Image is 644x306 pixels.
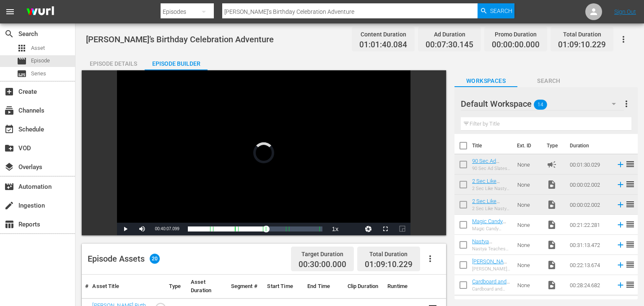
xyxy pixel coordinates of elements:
[566,215,613,235] td: 00:21:22.281
[517,76,580,86] span: Search
[616,260,625,270] svg: Add to Episode
[492,28,540,40] div: Promo Duration
[299,248,346,260] div: Target Duration
[547,200,557,210] span: Video
[625,179,635,189] span: reorder
[187,275,228,298] th: Asset Duration
[514,195,543,215] td: None
[547,220,557,230] span: Video
[616,200,625,209] svg: Add to Episode
[426,28,473,40] div: Ad Duration
[542,134,565,157] th: Type
[426,40,473,50] span: 00:07:30.145
[134,223,151,235] button: Mute
[4,124,14,134] span: Schedule
[365,248,413,260] div: Total Duration
[454,76,517,86] span: Workspaces
[625,280,635,290] span: reorder
[4,105,14,116] span: Channels
[614,8,636,15] a: Sign Out
[384,275,424,298] th: Runtime
[514,235,543,255] td: None
[565,134,615,157] th: Duration
[472,226,511,231] div: Magic Candy Shower Adventure with [PERSON_NAME] and Friends
[534,96,547,113] span: 14
[558,40,606,50] span: 01:09:10.229
[514,215,543,235] td: None
[625,219,635,229] span: reorder
[344,275,384,298] th: Clip Duration
[145,54,208,70] button: Episode Builder
[492,40,540,50] span: 00:00:00.000
[360,223,377,235] button: Jump To Time
[625,199,635,209] span: reorder
[4,29,14,39] span: Search
[514,175,543,195] td: None
[616,280,625,290] svg: Add to Episode
[88,254,160,264] div: Episode Assets
[547,159,557,170] span: Ad
[472,186,511,191] div: 2 Sec Like Nastya Bumper 02
[478,3,514,18] button: Search
[4,201,14,211] span: Ingestion
[394,223,410,235] button: Picture-in-Picture
[4,219,14,229] span: Reports
[514,275,543,295] td: None
[365,260,413,269] span: 01:09:10.229
[547,260,557,270] span: Video
[5,7,15,17] span: menu
[472,266,511,272] div: [PERSON_NAME]'s Funny Stories with the Magic Fish for Kids
[472,246,511,252] div: Nastya Teaches Kids How to Do School the Right Way
[472,134,512,157] th: Title
[188,226,323,231] div: Progress Bar
[299,260,346,270] span: 00:30:00.000
[625,260,635,270] span: reorder
[547,180,557,190] span: Video
[512,134,542,157] th: Ext. ID
[4,162,14,172] span: Overlays
[566,154,613,175] td: 00:01:30.029
[359,28,407,40] div: Content Duration
[17,56,27,66] span: Episode
[461,92,624,116] div: Default Workspace
[264,275,304,298] th: Start Time
[82,54,145,70] button: Episode Details
[359,40,407,50] span: 01:01:40.084
[155,226,179,231] span: 00:40:07.099
[20,2,60,22] img: ans4CAIJ8jUAAAAAAAAAAAAAAAAAAAAAAAAgQb4GAAAAAAAAAAAAAAAAAAAAAAAAJMjXAAAAAAAAAAAAAAAAAAAAAAAAgAT5G...
[566,235,613,255] td: 00:31:13.472
[566,255,613,275] td: 00:22:13.674
[472,166,511,171] div: 90 Sec Ad Slates Like [PERSON_NAME]
[17,69,27,79] span: Series
[621,94,631,114] button: more_vert
[31,69,46,78] span: Series
[472,178,509,197] a: 2 Sec Like Nastya Bumper 02
[616,160,625,169] svg: Add to Episode
[566,195,613,215] td: 00:00:02.002
[4,87,14,97] span: Create
[145,54,208,74] div: Episode Builder
[472,158,508,183] a: 90 Sec Ad Slates Like [PERSON_NAME]
[558,28,606,40] div: Total Duration
[566,275,613,295] td: 00:28:24.682
[304,275,344,298] th: End Time
[82,54,145,74] div: Episode Details
[327,223,343,235] button: Playback Rate
[625,239,635,249] span: reorder
[490,3,512,18] span: Search
[377,223,394,235] button: Fullscreen
[89,275,151,298] th: Asset Title
[31,57,50,65] span: Episode
[117,223,134,235] button: Play
[616,240,625,249] svg: Add to Episode
[514,154,543,175] td: None
[4,182,14,192] span: Automation
[17,43,27,53] span: Asset
[616,220,625,229] svg: Add to Episode
[547,240,557,250] span: Video
[625,159,635,169] span: reorder
[82,275,89,298] th: #
[472,198,509,217] a: 2 Sec Like Nastya Bumper 01
[472,206,511,211] div: 2 Sec Like Nastya Bumper 01
[472,286,511,292] div: Cardboard and Fluffy School Adventure for Kids with [PERSON_NAME]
